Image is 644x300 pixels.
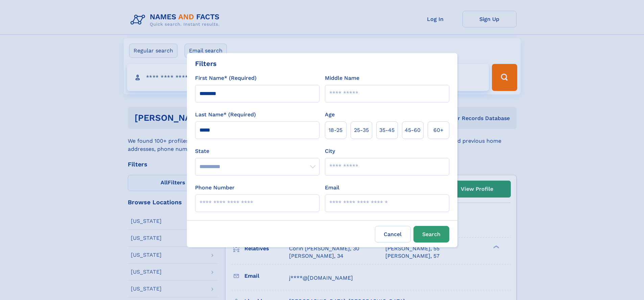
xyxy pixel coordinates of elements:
[329,126,342,134] span: 18‑25
[325,147,335,155] label: City
[375,226,411,243] label: Cancel
[195,59,217,69] div: Filters
[405,126,421,134] span: 45‑60
[433,126,444,134] span: 60+
[325,111,335,119] label: Age
[195,184,235,192] label: Phone Number
[195,147,319,155] label: State
[413,226,449,243] button: Search
[379,126,395,134] span: 35‑45
[325,184,339,192] label: Email
[354,126,369,134] span: 25‑35
[325,74,359,82] label: Middle Name
[195,74,257,82] label: First Name* (Required)
[195,111,256,119] label: Last Name* (Required)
